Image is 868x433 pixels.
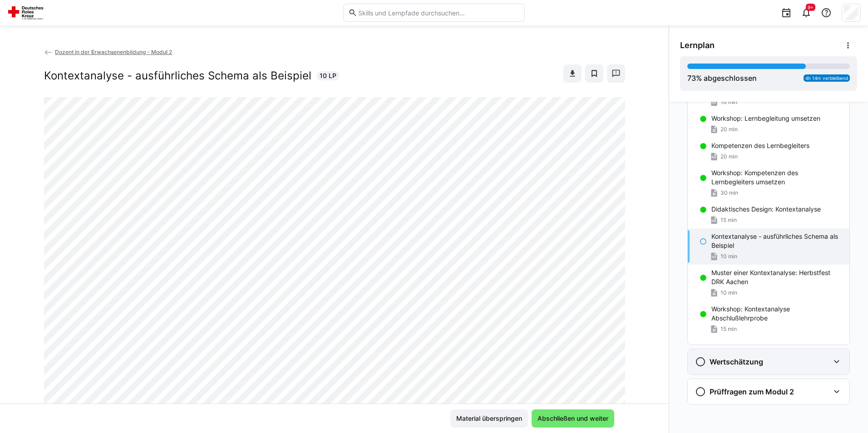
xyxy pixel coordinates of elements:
[680,40,715,50] span: Lernplan
[720,289,737,296] span: 10 min
[532,409,614,428] button: Abschließen und weiter
[450,409,528,428] button: Material überspringen
[687,74,696,83] span: 73
[720,189,738,197] span: 30 min
[720,216,737,224] span: 15 min
[710,387,794,396] h3: Prüffragen zum Modul 2
[711,168,842,187] p: Workshop: Kompetenzen des Lernbegleiters umsetzen
[720,253,737,260] span: 10 min
[808,5,814,10] span: 9+
[55,49,172,55] span: Dozent in der Erwachsenenbildung - Modul 2
[687,73,757,84] div: % abgeschlossen
[357,9,520,17] input: Skills und Lernpfade durchsuchen…
[44,69,311,83] h2: Kontextanalyse - ausführliches Schema als Beispiel
[711,305,842,323] p: Workshop: Kontextanalyse Abschlußlehrprobe
[720,325,737,333] span: 15 min
[711,205,821,214] p: Didaktisches Design: Kontextanalyse
[711,232,842,250] p: Kontextanalyse - ausführliches Schema als Beispiel
[711,268,842,286] p: Muster einer Kontextanalyse: Herbstfest DRK Aachen
[711,114,820,123] p: Workshop: Lernbegleitung umsetzen
[710,357,763,366] h3: Wertschätzung
[44,49,173,55] a: Dozent in der Erwachsenenbildung - Modul 2
[720,126,738,133] span: 20 min
[711,141,809,150] p: Kompetenzen des Lernbegleiters
[720,98,737,106] span: 10 min
[455,414,523,423] span: Material überspringen
[805,75,848,81] span: 4h 14m verbleibend
[536,414,610,423] span: Abschließen und weiter
[720,153,738,160] span: 20 min
[320,71,336,80] span: 10 LP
